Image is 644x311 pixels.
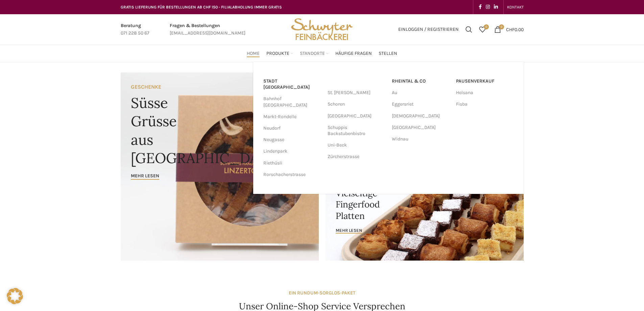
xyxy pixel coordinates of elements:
strong: EIN RUNDUM-SORGLOS-PAKET [289,290,355,296]
div: Main navigation [117,47,527,60]
a: Schuppis Backstubenbistro [328,122,385,139]
a: Instagram social link [484,2,492,12]
a: Helsana [456,87,514,98]
span: Home [247,50,260,57]
a: [GEOGRAPHIC_DATA] [392,122,449,133]
a: Markt-Rondelle [263,111,321,123]
a: 0 CHF0.00 [491,23,527,36]
a: Infobox link [121,22,149,37]
a: Banner link [121,72,319,261]
span: Häufige Fragen [335,50,372,57]
span: KONTAKT [507,5,524,9]
a: Stellen [379,47,397,60]
a: Rorschacherstrasse [263,169,321,180]
span: Produkte [266,50,289,57]
a: St. [PERSON_NAME] [328,87,385,98]
span: 0 [484,24,489,29]
a: Häufige Fragen [335,47,372,60]
a: Einloggen / Registrieren [395,23,462,36]
a: KONTAKT [507,0,524,14]
span: 0 [499,24,504,29]
a: Facebook social link [477,2,484,12]
img: Bäckerei Schwyter [289,14,355,45]
a: Widnau [392,133,449,145]
div: Secondary navigation [504,0,527,14]
a: Bahnhof [GEOGRAPHIC_DATA] [263,93,321,111]
a: Banner link [326,166,524,261]
a: [DEMOGRAPHIC_DATA] [392,110,449,122]
a: Neugasse [263,134,321,146]
span: Standorte [300,50,325,57]
a: Site logo [289,26,355,32]
div: Meine Wunschliste [476,23,489,36]
span: Einloggen / Registrieren [398,27,459,32]
a: 0 [476,23,489,36]
a: Home [247,47,260,60]
span: Stellen [379,50,397,57]
a: Produkte [266,47,293,60]
a: Fisba [456,98,514,110]
a: Riethüsli [263,157,321,169]
a: Pausenverkauf [456,75,514,87]
a: Standorte [300,47,329,60]
a: Au [392,87,449,98]
a: Uni-Beck [328,139,385,151]
bdi: 0.00 [506,26,524,32]
a: Neudorf [263,123,321,134]
a: Suchen [462,23,476,36]
span: CHF [506,26,515,32]
a: RHEINTAL & CO [392,75,449,87]
span: GRATIS LIEFERUNG FÜR BESTELLUNGEN AB CHF 150 - FILIALABHOLUNG IMMER GRATIS [121,5,282,9]
a: Lindenpark [263,146,321,157]
a: Zürcherstrasse [328,151,385,162]
a: [GEOGRAPHIC_DATA] [328,110,385,122]
a: Schoren [328,98,385,110]
a: Infobox link [170,22,245,37]
a: Linkedin social link [492,2,500,12]
a: Eggersriet [392,98,449,110]
a: Stadt [GEOGRAPHIC_DATA] [263,75,321,93]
